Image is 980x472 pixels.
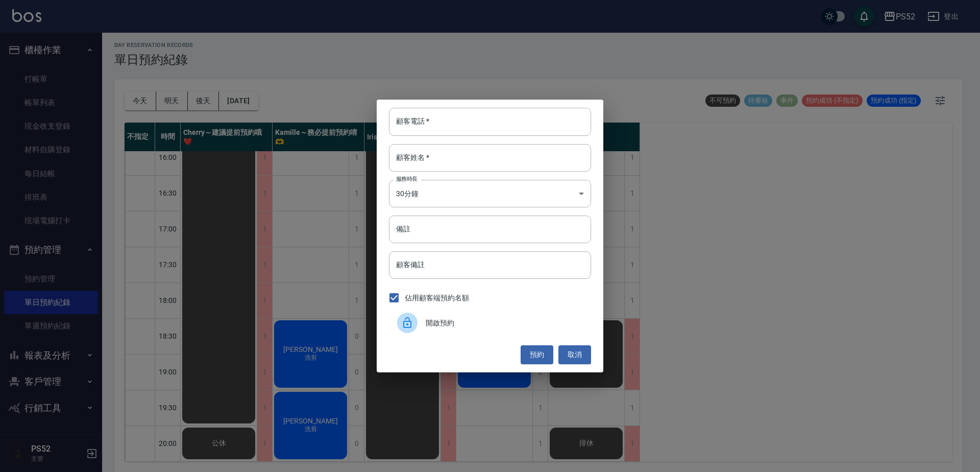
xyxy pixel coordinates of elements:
[558,345,591,364] button: 取消
[426,318,583,328] span: 開啟預約
[389,180,591,207] div: 30分鐘
[405,293,469,303] span: 佔用顧客端預約名額
[396,175,418,183] label: 服務時長
[521,345,553,364] button: 預約
[389,309,591,337] div: 開啟預約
